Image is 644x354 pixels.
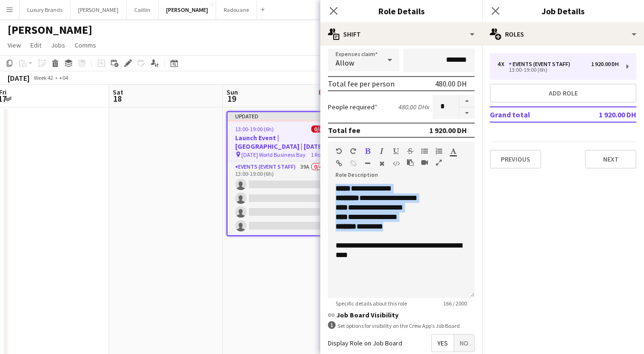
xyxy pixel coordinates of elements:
button: Strikethrough [407,147,414,155]
app-card-role: Events (Event Staff)39A0/413:00-19:00 (6h) [228,162,332,235]
span: 0/4 [319,89,332,96]
div: 13:00-19:00 (6h) [497,67,619,72]
button: Decrease [459,107,475,119]
h3: Job Details [482,5,644,17]
div: Set options for visibility on the Crew App’s Job Board [328,321,475,330]
button: Next [585,150,636,169]
div: Total fee [328,125,360,135]
span: Edit [30,41,41,49]
span: Sat [113,88,123,96]
span: Sun [227,88,238,96]
span: Yes [432,335,454,352]
div: 1 920.00 DH [591,61,619,67]
button: Bold [364,147,371,155]
div: 1 920.00 DH [429,125,467,135]
button: Unordered List [421,147,428,155]
a: View [4,39,25,51]
span: Week 42 [31,74,55,81]
td: Grand total [490,107,576,122]
button: Previous [490,150,541,169]
button: Caitlin [127,0,159,19]
h1: [PERSON_NAME] [8,23,92,37]
div: Roles [482,23,644,46]
h3: Role Details [320,5,482,17]
button: Undo [336,147,342,155]
span: 0/4 [311,125,325,133]
div: [DATE] [8,73,30,83]
button: [PERSON_NAME] [159,0,216,19]
span: [DATE] World Business Bay [241,151,306,158]
button: Redo [350,147,357,155]
h3: Launch Event | [GEOGRAPHIC_DATA] | [DATE] [228,134,332,151]
span: 13:00-19:00 (6h) [235,125,274,133]
div: +04 [59,74,68,81]
div: Events (Event Staff) [509,61,574,67]
div: 4 x [497,61,509,67]
span: Allow [336,58,354,67]
button: Horizontal Line [364,160,371,167]
app-job-card: Updated13:00-19:00 (6h)0/4Launch Event | [GEOGRAPHIC_DATA] | [DATE] [DATE] World Business Bay1 Ro... [227,111,333,236]
div: 1 Job [319,97,332,104]
span: Specific details about this role [328,300,415,307]
a: Edit [27,39,45,51]
span: 1 Role [311,151,325,158]
button: Fullscreen [436,159,442,166]
h3: Job Board Visibility [328,311,475,319]
button: Text Color [450,147,456,155]
div: 480.00 DH x [398,103,429,111]
button: Insert Link [336,160,342,167]
div: 480.00 DH [435,79,467,88]
button: [PERSON_NAME] [70,0,127,19]
button: HTML Code [393,160,399,167]
button: Insert video [421,159,428,166]
div: Updated [228,112,332,120]
span: 19 [225,93,238,104]
span: Comms [75,41,96,49]
div: Shift [320,23,482,46]
span: View [8,41,21,49]
td: 1 920.00 DH [576,107,636,122]
button: Add role [490,84,636,103]
button: Luxury Brands [20,0,70,19]
button: Ordered List [436,147,442,155]
button: Paste as plain text [407,159,414,166]
span: 18 [111,93,123,104]
button: Underline [393,147,399,155]
button: Increase [459,95,475,107]
span: No [454,335,474,352]
button: Radouane [216,0,257,19]
a: Comms [71,39,100,51]
div: Total fee per person [328,79,395,88]
button: Italic [378,147,385,155]
a: Jobs [47,39,69,51]
button: Clear Formatting [378,160,385,167]
span: Jobs [51,41,65,49]
span: 166 / 2000 [436,300,475,307]
label: People required [328,103,377,111]
label: Display Role on Job Board [328,339,402,347]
